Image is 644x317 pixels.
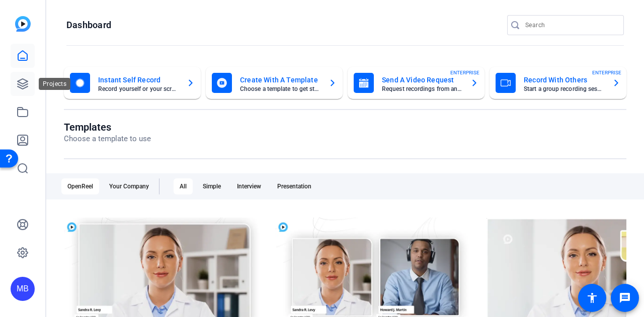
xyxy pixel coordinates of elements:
[271,178,317,194] div: Presentation
[592,69,621,76] span: ENTERPRISE
[64,67,201,99] button: Instant Self RecordRecord yourself or your screen
[586,292,598,304] mat-icon: accessibility
[66,19,111,31] h1: Dashboard
[103,178,155,194] div: Your Company
[61,178,99,194] div: OpenReel
[231,178,267,194] div: Interview
[174,178,193,194] div: All
[197,178,227,194] div: Simple
[15,16,31,32] img: blue-gradient.svg
[64,121,151,133] h1: Templates
[39,78,70,90] div: Projects
[348,67,485,99] button: Send A Video RequestRequest recordings from anyone, anywhereENTERPRISE
[240,74,320,86] mat-card-title: Create With A Template
[524,74,604,86] mat-card-title: Record With Others
[382,74,462,86] mat-card-title: Send A Video Request
[206,67,343,99] button: Create With A TemplateChoose a template to get started
[240,86,320,92] mat-card-subtitle: Choose a template to get started
[98,86,179,92] mat-card-subtitle: Record yourself or your screen
[64,133,151,145] p: Choose a template to use
[382,86,462,92] mat-card-subtitle: Request recordings from anyone, anywhere
[490,67,626,99] button: Record With OthersStart a group recording sessionENTERPRISE
[619,292,631,304] mat-icon: message
[11,277,35,301] div: MB
[525,19,616,31] input: Search
[98,74,179,86] mat-card-title: Instant Self Record
[524,86,604,92] mat-card-subtitle: Start a group recording session
[450,69,479,76] span: ENTERPRISE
